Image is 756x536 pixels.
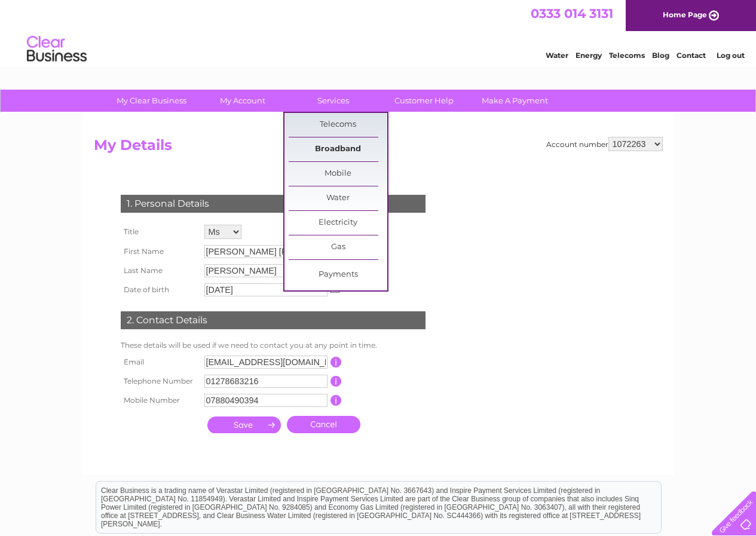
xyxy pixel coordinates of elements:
[289,137,387,161] a: Broadband
[118,222,201,242] th: Title
[546,51,568,60] a: Water
[652,51,669,60] a: Blog
[118,242,201,261] th: First Name
[94,137,663,160] h2: My Details
[375,90,473,112] a: Customer Help
[289,162,387,186] a: Mobile
[546,137,663,151] div: Account number
[287,416,360,433] a: Cancel
[26,31,87,68] img: logo.png
[289,186,387,210] a: Water
[207,416,281,433] input: Submit
[717,51,745,60] a: Log out
[609,51,645,60] a: Telecoms
[118,391,201,410] th: Mobile Number
[289,263,387,287] a: Payments
[289,211,387,235] a: Electricity
[284,90,382,112] a: Services
[330,395,342,406] input: Information
[118,353,201,372] th: Email
[121,311,426,329] div: 2. Contact Details
[289,235,387,259] a: Gas
[121,195,426,213] div: 1. Personal Details
[118,280,201,299] th: Date of birth
[466,90,564,112] a: Make A Payment
[531,6,613,21] a: 0333 014 3131
[193,90,292,112] a: My Account
[576,51,602,60] a: Energy
[96,7,661,58] div: Clear Business is a trading name of Verastar Limited (registered in [GEOGRAPHIC_DATA] No. 3667643...
[102,90,201,112] a: My Clear Business
[118,338,428,353] td: These details will be used if we need to contact you at any point in time.
[118,261,201,280] th: Last Name
[330,376,342,387] input: Information
[289,113,387,137] a: Telecoms
[118,372,201,391] th: Telephone Number
[677,51,706,60] a: Contact
[330,357,342,367] input: Information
